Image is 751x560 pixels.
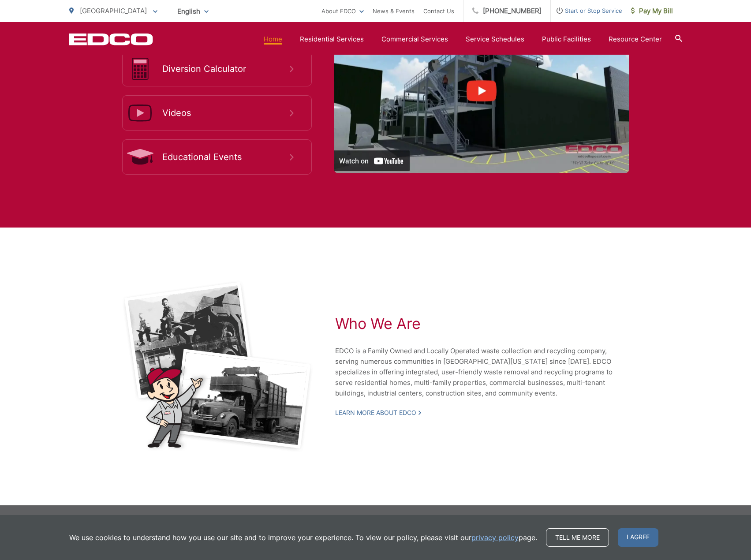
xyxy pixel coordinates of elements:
span: Videos [162,108,290,118]
span: Educational Events [162,152,290,162]
span: Diversion Calculator [162,63,290,74]
p: We use cookies to understand how you use our site and to improve your experience. To view our pol... [69,532,537,543]
span: Pay My Bill [631,6,673,16]
a: Diversion Calculator [122,51,312,86]
a: About EDCO [321,6,364,16]
a: EDCD logo. Return to the homepage. [69,33,153,45]
a: Home [264,34,282,45]
a: Commercial Services [381,34,448,45]
a: Learn More About EDCO [335,409,421,417]
a: Resource Center [609,34,662,45]
a: Tell me more [546,528,609,547]
a: Videos [122,95,312,131]
p: EDCO is a Family Owned and Locally Operated waste collection and recycling company, serving numer... [335,346,631,399]
a: News & Events [373,6,415,16]
a: Residential Services [300,34,364,45]
img: Black and white photos of early garbage trucks [122,280,313,452]
a: Public Facilities [542,34,591,45]
a: privacy policy [471,532,519,543]
a: Contact Us [423,6,454,16]
a: Educational Events [122,139,312,175]
span: English [171,4,215,19]
span: [GEOGRAPHIC_DATA] [80,7,147,15]
h2: Who We Are [335,315,631,332]
a: Service Schedules [466,34,524,45]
